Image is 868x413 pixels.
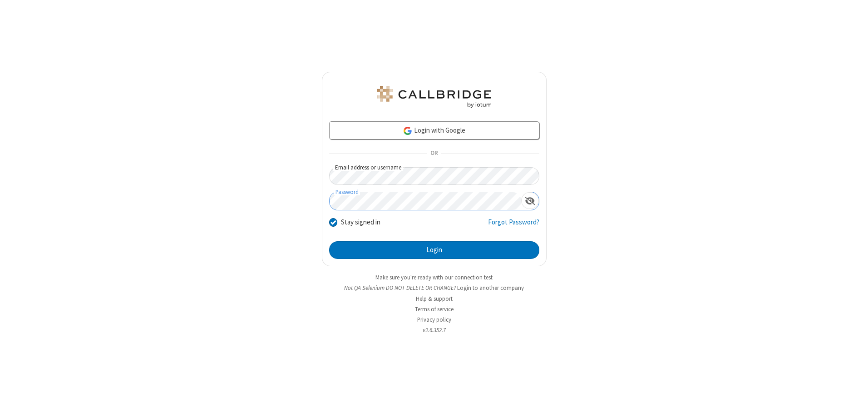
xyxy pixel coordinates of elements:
li: Not QA Selenium DO NOT DELETE OR CHANGE? [322,284,547,292]
button: Login to another company [457,284,524,292]
div: Show password [521,192,539,209]
a: Forgot Password? [488,217,539,234]
button: Login [329,241,539,259]
a: Privacy policy [417,316,451,323]
img: QA Selenium DO NOT DELETE OR CHANGE [375,86,493,108]
label: Stay signed in [341,217,380,228]
a: Login with Google [329,121,539,139]
input: Password [330,192,521,210]
span: OR [427,147,441,160]
a: Terms of service [415,305,454,313]
input: Email address or username [329,167,539,185]
img: google-icon.png [403,126,413,136]
li: v2.6.352.7 [322,326,547,334]
a: Help & support [416,295,453,303]
a: Make sure you're ready with our connection test [375,274,493,281]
